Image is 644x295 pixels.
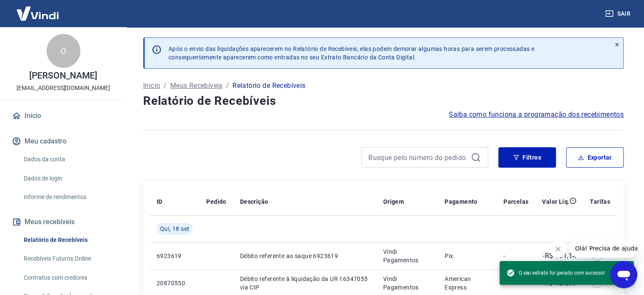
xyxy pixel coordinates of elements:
p: Após o envio das liquidações aparecerem no Relatório de Recebíveis, elas podem demorar algumas ho... [169,45,534,62]
a: Saiba como funciona a programação dos recebimentos [449,110,624,120]
a: Contratos com credores [20,269,116,287]
p: / [226,81,229,91]
a: Dados da conta [20,151,116,168]
a: Meus Recebíveis [170,81,223,91]
button: Meus recebíveis [10,213,116,231]
p: 6923619 [157,252,193,260]
p: Vindi Pagamentos [383,247,431,264]
a: Relatório de Recebíveis [20,231,116,249]
span: O seu extrato foi gerado com sucesso! [506,269,605,277]
p: Pix [445,252,490,260]
p: Relatório de Recebíveis [232,81,305,91]
a: Dados de login [20,170,116,187]
p: Pedido [206,197,226,206]
span: Olá! Precisa de ajuda? [5,6,71,13]
iframe: Mensagem da empresa [570,239,637,258]
p: [EMAIL_ADDRESS][DOMAIN_NAME] [17,84,110,93]
a: Início [143,81,160,91]
a: Início [10,107,116,125]
button: Sair [603,6,634,22]
span: Qui, 18 set [160,225,189,233]
h4: Relatório de Recebíveis [143,93,624,110]
button: Exportar [566,147,624,168]
button: Meu cadastro [10,132,116,151]
p: Valor Líq. [542,197,569,206]
p: 20870550 [157,279,193,287]
p: ID [157,197,163,206]
p: Parcelas [503,197,528,206]
button: Filtros [498,147,556,168]
a: Informe de rendimentos [20,188,116,206]
a: Recebíveis Futuros Online [20,250,116,267]
iframe: Fechar mensagem [550,241,567,258]
p: -R$ 191,14 [543,251,576,261]
input: Busque pelo número do pedido [368,151,467,164]
p: Origem [383,197,404,206]
div: O [47,34,80,68]
p: [PERSON_NAME] [29,71,97,80]
p: - [503,252,528,260]
iframe: Botão para abrir a janela de mensagens [610,261,637,288]
p: Débito referente à liquidação da UR 16347055 via CIP [240,275,370,292]
p: Débito referente ao saque 6923619 [240,252,370,260]
p: American Express [445,275,490,292]
p: Descrição [240,197,268,206]
img: Vindi [10,0,65,26]
p: Tarifas [590,197,610,206]
p: / [163,81,166,91]
p: Vindi Pagamentos [383,275,431,292]
p: Pagamento [445,197,478,206]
